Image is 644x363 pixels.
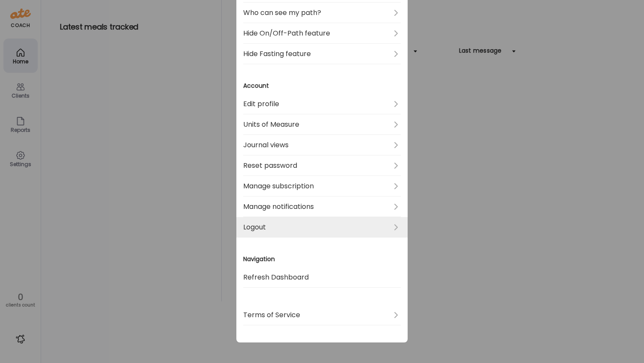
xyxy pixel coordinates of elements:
[243,3,401,23] a: Who can see my path?
[243,267,401,288] a: Refresh Dashboard
[243,114,401,135] a: Units of Measure
[243,176,401,196] a: Manage subscription
[243,155,401,176] a: Reset password
[243,44,401,64] a: Hide Fasting feature
[243,217,401,238] a: Logout
[243,135,401,155] a: Journal views
[243,23,401,44] a: Hide On/Off-Path feature
[243,196,401,217] a: Manage notifications
[243,255,401,264] h3: Navigation
[243,94,401,114] a: Edit profile
[243,305,401,325] a: Terms of Service
[243,81,401,90] h3: Account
